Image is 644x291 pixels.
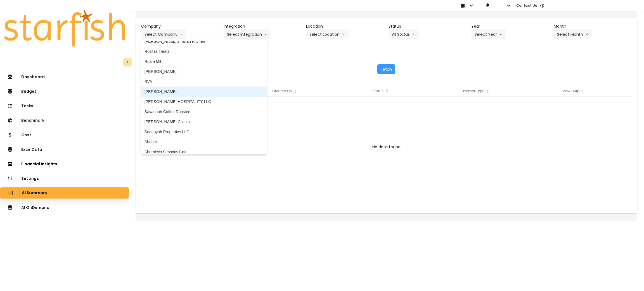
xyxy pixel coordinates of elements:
span: [PERSON_NAME] HOSPITALITY LLC [145,99,264,104]
p: Dashboard [21,75,45,79]
p: AI OnDemand [21,205,49,210]
p: Benchmark [21,118,44,123]
header: Month [554,23,632,29]
button: Select Companyarrow down line [141,29,186,39]
svg: arrow left line [585,32,589,37]
span: [PERSON_NAME] Clients [145,119,264,125]
span: [PERSON_NAME] [145,69,264,74]
button: Select Yeararrow down line [471,29,506,39]
div: No data found [141,141,632,152]
svg: arrow down line [180,32,183,37]
button: Fetch [377,64,395,74]
span: [PERSON_NAME]'s Italian Kitchen [145,39,264,44]
span: Shahar [145,139,264,145]
p: Cost [21,133,31,137]
header: Location [306,23,384,29]
button: Select Montharrow left line [554,29,592,39]
span: Savannah Coffee Roasters [145,109,264,115]
div: Prompt Type [429,85,525,97]
p: AI Summary [22,190,48,195]
p: Budget [21,89,36,94]
div: Created On [237,85,333,97]
p: ExcelData [21,147,42,152]
span: [PERSON_NAME] [145,89,264,94]
button: All Statusarrow down line [389,29,419,39]
svg: arrow down line [342,32,345,37]
span: RVA [145,79,264,84]
ul: Select Companyarrow down line [141,39,267,154]
div: Status [333,85,429,97]
span: Rositas Treats [145,49,264,54]
svg: arrow down line [412,32,415,37]
button: Select Integrationarrow down line [224,29,271,39]
header: Integration [224,23,302,29]
span: Ruam Mit [145,59,264,64]
span: Sequoyah Properties LLC [145,129,264,135]
p: Tasks [21,104,33,108]
span: Sharpleys Seasons Cafe [145,149,264,155]
svg: arrow down line [499,32,503,37]
svg: sort [293,89,298,94]
header: Year [471,23,549,29]
header: Company [141,23,219,29]
div: View Output [525,85,621,97]
header: Status [389,23,467,29]
svg: arrow down line [264,32,267,37]
svg: sort [385,89,389,94]
svg: sort [486,89,490,94]
button: Select Locationarrow down line [306,29,349,39]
